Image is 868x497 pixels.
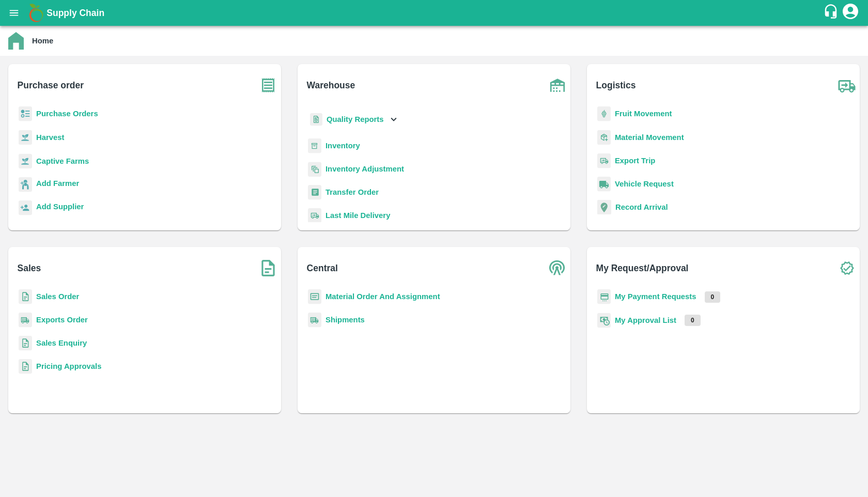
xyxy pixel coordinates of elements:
[597,106,611,121] img: fruit
[47,8,104,18] b: Supply Chain
[18,78,84,92] b: Purchase order
[255,255,281,281] img: soSales
[19,336,32,351] img: sales
[545,72,570,98] img: warehouse
[308,185,321,200] img: whTransfer
[36,339,87,347] a: Sales Enquiry
[36,110,98,118] a: Purchase Orders
[308,138,321,153] img: whInventory
[19,359,32,374] img: sales
[19,106,32,121] img: reciept
[615,110,672,118] a: Fruit Movement
[19,200,32,215] img: supplier
[705,291,721,303] p: 0
[326,142,360,150] a: Inventory
[19,177,32,192] img: farmer
[47,6,823,20] a: Supply Chain
[597,130,611,145] img: material
[596,261,689,275] b: My Request/Approval
[32,37,53,45] b: Home
[310,113,322,126] img: qualityReport
[36,157,89,165] a: Captive Farms
[8,32,24,50] img: home
[36,201,84,215] a: Add Supplier
[615,316,676,324] a: My Approval List
[597,313,611,328] img: approval
[326,188,379,196] a: Transfer Order
[19,313,32,328] img: shipments
[834,255,860,281] img: check
[19,289,32,304] img: sales
[308,289,321,304] img: centralMaterial
[308,208,321,223] img: delivery
[326,316,365,324] a: Shipments
[307,78,355,92] b: Warehouse
[615,133,684,142] a: Material Movement
[36,203,84,211] b: Add Supplier
[615,157,655,165] a: Export Trip
[327,115,384,123] b: Quality Reports
[841,2,860,24] div: account of current user
[615,292,696,301] a: My Payment Requests
[685,315,701,326] p: 0
[823,4,841,22] div: customer-support
[36,292,79,301] a: Sales Order
[326,211,390,220] a: Last Mile Delivery
[36,133,64,142] a: Harvest
[19,130,32,145] img: harvest
[597,289,611,304] img: payment
[308,162,321,177] img: inventory
[597,200,611,214] img: recordArrival
[596,78,636,92] b: Logistics
[545,255,570,281] img: central
[26,3,47,23] img: logo
[36,179,79,188] b: Add Farmer
[615,203,668,211] a: Record Arrival
[36,178,79,192] a: Add Farmer
[19,153,32,169] img: harvest
[18,261,41,275] b: Sales
[597,153,611,168] img: delivery
[308,109,399,130] div: Quality Reports
[597,177,611,192] img: vehicle
[326,165,404,173] a: Inventory Adjustment
[834,72,860,98] img: truck
[36,362,101,370] a: Pricing Approvals
[615,180,674,188] a: Vehicle Request
[2,1,26,25] button: open drawer
[36,316,88,324] a: Exports Order
[308,313,321,328] img: shipments
[255,72,281,98] img: purchase
[326,292,440,301] a: Material Order And Assignment
[307,261,338,275] b: Central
